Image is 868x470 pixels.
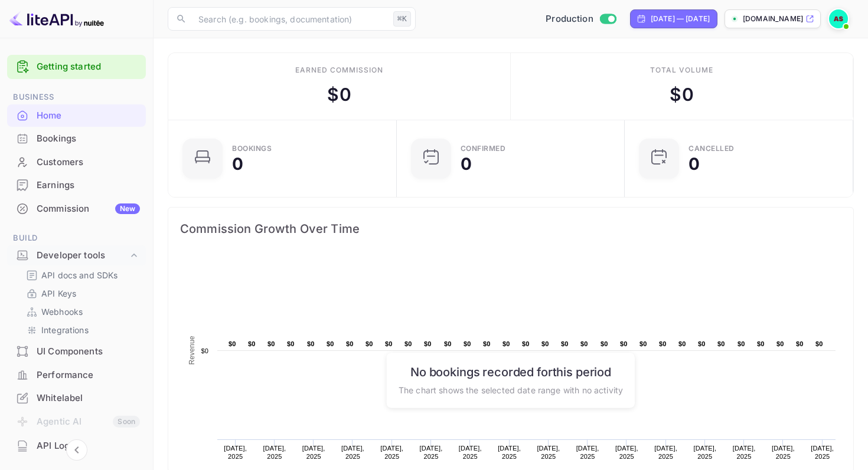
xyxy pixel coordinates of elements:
[229,340,236,347] text: $0
[688,156,700,172] div: 0
[399,383,623,396] p: The chart shows the selected date range with no activity
[693,445,716,460] text: [DATE], 2025
[385,340,393,347] text: $0
[7,245,146,266] div: Developer tools
[9,9,104,28] img: LiteAPI logo
[302,445,325,460] text: [DATE], 2025
[461,145,506,152] div: Confirmed
[738,340,745,347] text: $0
[224,445,247,460] text: [DATE], 2025
[7,198,146,221] div: CommissionNew
[772,445,795,460] text: [DATE], 2025
[21,321,141,338] div: Integrations
[541,12,621,26] div: Switch to Sandbox mode
[232,145,272,152] div: Bookings
[7,340,146,362] a: UI Components
[659,340,667,347] text: $0
[307,340,315,347] text: $0
[37,109,140,123] div: Home
[26,324,136,336] a: Integrations
[7,364,146,387] div: Performance
[7,340,146,363] div: UI Components
[698,340,706,347] text: $0
[483,340,491,347] text: $0
[248,340,256,347] text: $0
[829,9,848,28] img: Andreas Stefanis
[601,340,608,347] text: $0
[7,151,146,173] a: Customers
[541,340,549,347] text: $0
[263,445,286,460] text: [DATE], 2025
[37,369,140,382] div: Performance
[717,340,725,347] text: $0
[776,340,784,347] text: $0
[327,81,351,108] div: $ 0
[26,269,136,281] a: API docs and SDKs
[180,219,841,238] span: Commission Growth Over Time
[7,127,146,150] div: Bookings
[420,445,443,460] text: [DATE], 2025
[295,65,383,75] div: Earned commission
[7,435,146,456] a: API Logs
[7,387,146,410] div: Whitelabel
[66,439,87,461] button: Collapse navigation
[346,340,354,347] text: $0
[7,435,146,458] div: API Logs
[115,203,140,214] div: New
[7,91,146,104] span: Business
[37,132,140,146] div: Bookings
[7,174,146,197] div: Earnings
[7,364,146,386] a: Performance
[650,65,713,75] div: Total volume
[7,55,146,79] div: Getting started
[37,345,140,359] div: UI Components
[580,340,588,347] text: $0
[522,340,530,347] text: $0
[41,324,89,336] p: Integrations
[7,198,146,219] a: CommissionNew
[620,340,628,347] text: $0
[7,151,146,174] div: Customers
[502,340,510,347] text: $0
[733,445,756,460] text: [DATE], 2025
[757,340,765,347] text: $0
[37,439,140,453] div: API Logs
[651,14,710,24] div: [DATE] — [DATE]
[444,340,452,347] text: $0
[576,445,599,460] text: [DATE], 2025
[796,340,804,347] text: $0
[191,7,389,31] input: Search (e.g. bookings, documentation)
[615,445,638,460] text: [DATE], 2025
[37,202,140,216] div: Commission
[498,445,521,460] text: [DATE], 2025
[37,156,140,169] div: Customers
[232,156,243,172] div: 0
[815,340,823,347] text: $0
[366,340,373,347] text: $0
[546,12,593,26] span: Production
[537,445,560,460] text: [DATE], 2025
[26,305,136,318] a: Webhooks
[267,340,275,347] text: $0
[459,445,482,460] text: [DATE], 2025
[37,392,140,405] div: Whitelabel
[7,387,146,409] a: Whitelabel
[188,336,196,364] text: Revenue
[7,104,146,126] a: Home
[393,11,411,27] div: ⌘K
[743,14,803,24] p: [DOMAIN_NAME]
[287,340,295,347] text: $0
[688,145,735,152] div: CANCELLED
[399,364,623,379] h6: No bookings recorded for this period
[41,269,118,281] p: API docs and SDKs
[341,445,364,460] text: [DATE], 2025
[21,285,141,302] div: API Keys
[37,179,140,192] div: Earnings
[37,249,128,262] div: Developer tools
[670,81,693,108] div: $ 0
[639,340,647,347] text: $0
[461,156,472,172] div: 0
[41,287,76,300] p: API Keys
[424,340,432,347] text: $0
[654,445,677,460] text: [DATE], 2025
